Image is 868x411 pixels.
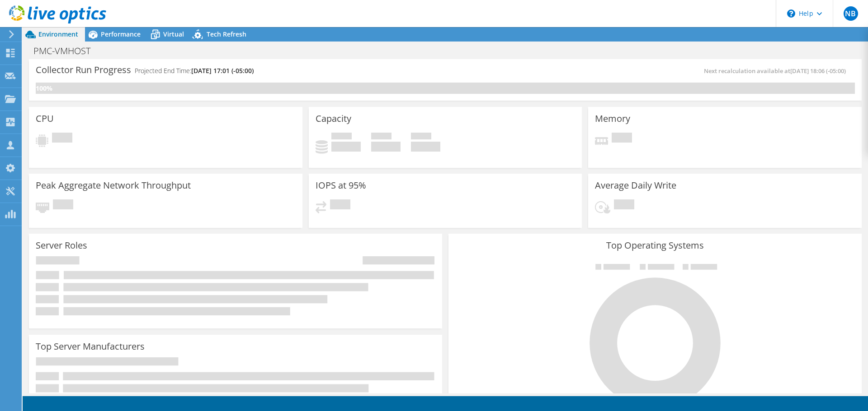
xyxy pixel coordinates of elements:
[612,133,632,145] span: Pending
[371,142,401,152] h4: 0 GiB
[53,199,73,212] span: Pending
[207,30,246,38] span: Tech Refresh
[595,180,676,190] h3: Average Daily Write
[330,199,350,212] span: Pending
[191,66,254,75] span: [DATE] 17:01 (-05:00)
[38,30,78,38] span: Environment
[316,180,366,190] h3: IOPS at 95%
[614,199,634,212] span: Pending
[316,114,351,124] h3: Capacity
[36,342,145,351] h3: Top Server Manufacturers
[101,30,141,38] span: Performance
[135,66,254,76] h4: Projected End Time:
[163,30,184,38] span: Virtual
[411,133,431,142] span: Total
[790,67,846,75] span: [DATE] 18:06 (-05:00)
[331,142,361,152] h4: 0 GiB
[787,9,795,18] svg: \n
[29,46,104,56] h1: PMC-VMHOST
[704,67,850,75] span: Next recalculation available at
[331,133,352,142] span: Used
[455,240,855,250] h3: Top Operating Systems
[371,133,392,142] span: Free
[36,180,191,190] h3: Peak Aggregate Network Throughput
[411,142,440,152] h4: 0 GiB
[36,114,54,124] h3: CPU
[52,133,72,145] span: Pending
[36,240,87,250] h3: Server Roles
[844,6,858,21] span: NB
[595,114,630,124] h3: Memory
